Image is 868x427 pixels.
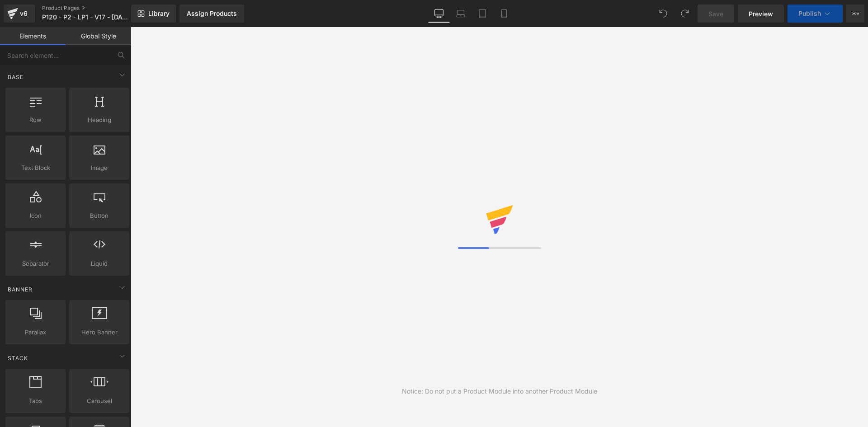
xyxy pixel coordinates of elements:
span: Image [72,163,127,173]
a: v6 [4,5,35,23]
button: Redo [676,5,694,23]
span: Preview [749,9,773,19]
a: Desktop [428,5,450,23]
span: Heading [72,115,127,125]
span: P120 - P2 - LP1 - V17 - [DATE] [42,14,128,21]
span: Base [7,73,24,81]
span: Publish [798,10,821,17]
span: Button [72,211,127,221]
span: Hero Banner [72,328,127,337]
div: Assign Products [187,10,237,17]
span: Banner [7,285,33,294]
a: Mobile [493,5,515,23]
button: More [846,5,864,23]
div: v6 [18,8,29,19]
span: Library [148,9,170,18]
button: Undo [654,5,672,23]
a: Tablet [472,5,493,23]
span: Liquid [72,259,127,268]
div: Notice: Do not put a Product Module into another Product Module [402,386,597,396]
span: Row [8,115,63,125]
a: New Library [131,5,176,23]
span: Save [708,9,723,19]
a: Product Pages [42,5,146,12]
span: Text Block [8,163,63,173]
span: Icon [8,211,63,221]
a: Global Style [66,27,131,45]
span: Stack [7,354,29,362]
a: Laptop [450,5,472,23]
span: Parallax [8,328,63,337]
span: Carousel [72,396,127,406]
span: Separator [8,259,63,268]
a: Preview [738,5,784,23]
button: Publish [788,5,843,23]
span: Tabs [8,396,63,406]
